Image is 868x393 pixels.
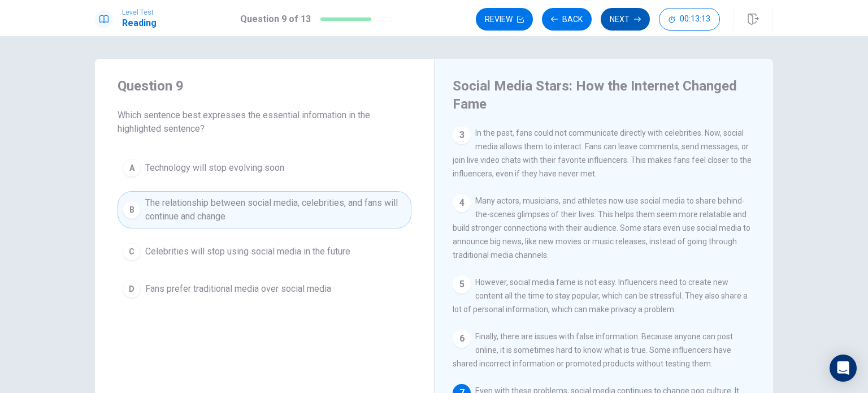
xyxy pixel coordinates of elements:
[830,355,857,382] div: Open Intercom Messenger
[453,194,471,212] div: 4
[601,8,650,31] button: Next
[123,201,141,219] div: B
[680,15,710,24] span: 00:13:13
[145,161,284,175] span: Technology will stop evolving soon
[453,330,471,348] div: 6
[453,332,733,368] span: Finally, there are issues with false information. Because anyone can post online, it is sometimes...
[453,275,471,293] div: 5
[145,245,350,258] span: Celebrities will stop using social media in the future
[145,196,406,223] span: The relationship between social media, celebrities, and fans will continue and change
[122,16,157,30] h1: Reading
[453,128,752,178] span: In the past, fans could not communicate directly with celebrities. Now, social media allows them ...
[123,243,141,261] div: C
[476,8,533,31] button: Review
[118,275,411,303] button: DFans prefer traditional media over social media
[453,77,752,113] h4: Social Media Stars: How the Internet Changed Fame
[240,12,311,26] h1: Question 9 of 13
[145,282,331,296] span: Fans prefer traditional media over social media
[122,8,157,16] span: Level Test
[118,191,411,228] button: BThe relationship between social media, celebrities, and fans will continue and change
[118,154,411,182] button: ATechnology will stop evolving soon
[118,237,411,266] button: CCelebrities will stop using social media in the future
[453,196,750,260] span: Many actors, musicians, and athletes now use social media to share behind-the-scenes glimpses of ...
[118,109,411,136] span: Which sentence best expresses the essential information in the highlighted sentence?
[453,278,748,314] span: However, social media fame is not easy. Influencers need to create new content all the time to st...
[123,280,141,298] div: D
[453,126,471,144] div: 3
[123,159,141,177] div: A
[659,8,720,31] button: 00:13:13
[118,77,411,95] h4: Question 9
[542,8,592,31] button: Back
